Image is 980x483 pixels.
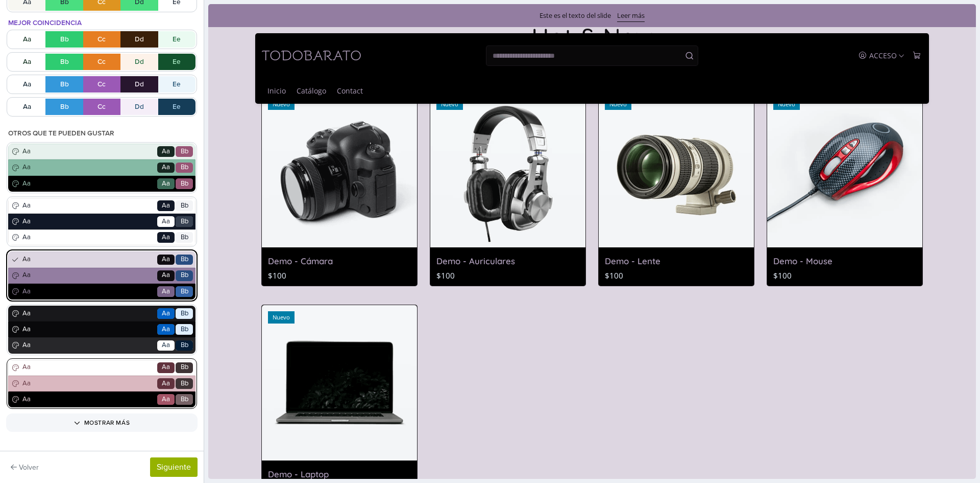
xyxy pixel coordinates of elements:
button: Volver [6,459,43,475]
button: AaBbCcDdEe [8,76,195,93]
span: Aa [162,325,170,335]
a: Inicio [59,74,78,100]
span: Bb [181,309,188,319]
span: Bb [181,179,188,189]
span: Aa [20,379,156,389]
div: Nuevo [60,94,86,106]
button: AaAaBbAaAaBbAaAaBb [8,306,195,354]
div: $100 [565,268,583,275]
span: Bb [181,325,188,335]
span: Aa [20,325,156,335]
div: Nuevo [397,94,423,106]
span: Aa [20,309,156,319]
span: Aa [162,201,170,211]
span: Aa [162,362,170,373]
a: Nuevo [559,88,714,243]
span: Aa [162,287,170,297]
a: Nuevo [390,88,546,243]
div: Acceso [661,48,689,55]
span: Aa [20,179,156,189]
span: Bb [181,340,188,351]
div: Nuevo [228,94,255,106]
span: Bb [181,147,188,157]
span: Aa [162,379,170,389]
span: Aa [162,395,170,405]
span: Aa [162,147,170,157]
span: Aa [162,163,170,173]
a: Demo - Cámara [60,251,203,263]
span: Bb [181,255,188,265]
span: Aa [20,147,156,157]
span: Aa [20,287,156,297]
span: Bb [181,270,188,281]
button: AaBbCcDdEe [8,31,195,48]
button: AaBbCcDdEe [8,99,195,115]
span: Aa [162,179,170,189]
span: Aa [162,270,170,281]
a: Leer más [409,6,436,17]
span: Aa [20,395,156,405]
a: Demo - Lente [397,251,540,263]
a: Nuevo [222,88,377,243]
a: Nuevo [54,88,209,243]
a: Contact [129,74,155,100]
button: AaAaBbAaAaBbAaAaBb [8,198,195,246]
span: Aa [20,255,156,265]
span: Aa [20,163,156,173]
span: Aa [20,340,156,351]
h4: Otros que te pueden gustar [8,129,114,137]
span: Bb [181,163,188,173]
span: Aa [20,270,156,281]
h4: Mejor coincidencia [8,19,82,27]
span: Bb [181,201,188,211]
a: Nuevo [54,301,209,456]
span: Bb [181,287,188,297]
span: Aa [20,217,156,227]
span: Aa [20,201,156,211]
a: Demo - Auriculares [228,251,371,263]
span: Bb [181,395,188,405]
button: AaAaBbAaAaBbAaAaBb [8,251,195,300]
button: AaAaBbAaAaBbAaAaBb [8,144,195,192]
div: Nuevo [565,94,592,106]
span: Bb [181,233,188,243]
div: $100 [228,268,247,275]
span: Aa [162,255,170,265]
span: Aa [162,217,170,227]
div: $100 [397,268,415,275]
button: AaAaBbAaAaBbAaAaBb [8,360,195,408]
span: Aa [162,340,170,351]
div: Este es el texto del slide [331,8,403,16]
button: AaBbCcDdEe [8,54,195,70]
span: Bb [181,362,188,373]
span: Aa [162,309,170,319]
span: Bb [181,379,188,389]
span: Bb [181,217,188,227]
span: Aa [162,233,170,243]
a: TODOBARATO [53,44,153,59]
a: Demo - Laptop [60,464,203,476]
a: Catálogo [88,74,118,100]
div: Nuevo [60,307,86,319]
button: Siguiente [150,457,198,477]
button: Carro [702,44,715,59]
div: $100 [60,268,78,275]
a: Demo - Mouse [565,251,708,263]
button: Submit [473,41,490,62]
span: Aa [20,362,156,373]
button: Mostrar más [8,416,195,430]
span: Aa [20,233,156,243]
button: Acceso [648,44,699,59]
